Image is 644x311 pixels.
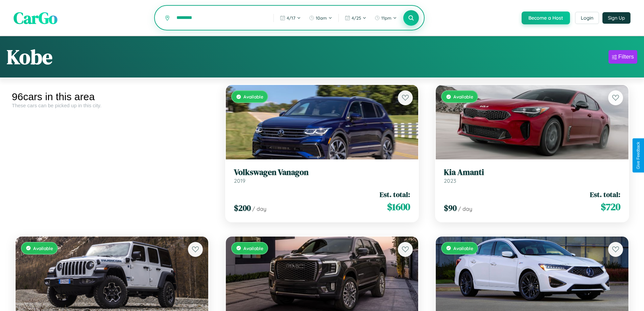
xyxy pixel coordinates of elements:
[352,15,361,21] span: 4 / 25
[7,43,52,71] h1: Kobe
[33,245,53,251] span: Available
[444,168,620,184] a: Kia Amanti2023
[12,103,212,108] div: These cars can be picked up in this city.
[636,142,641,169] div: Give Feedback
[590,190,620,199] span: Est. total:
[14,7,57,29] span: CarGo
[387,200,410,214] span: $ 1600
[243,245,263,251] span: Available
[380,190,410,199] span: Est. total:
[316,15,327,21] span: 10am
[453,245,473,251] span: Available
[609,50,637,64] button: Filters
[243,94,263,99] span: Available
[444,202,457,214] span: $ 90
[234,202,251,214] span: $ 200
[234,177,245,184] span: 2019
[252,205,266,212] span: / day
[277,13,304,23] button: 4/17
[618,53,634,60] div: Filters
[381,15,391,21] span: 11pm
[12,91,212,103] div: 96 cars in this area
[458,205,472,212] span: / day
[602,12,630,24] button: Sign Up
[453,94,473,99] span: Available
[234,168,410,177] h3: Volkswagen Vanagon
[444,168,620,177] h3: Kia Amanti
[306,13,336,23] button: 10am
[601,200,620,214] span: $ 720
[287,15,295,21] span: 4 / 17
[234,168,410,184] a: Volkswagen Vanagon2019
[444,177,456,184] span: 2023
[371,13,400,23] button: 11pm
[522,12,570,24] button: Become a Host
[341,13,370,23] button: 4/25
[575,12,599,24] button: Login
